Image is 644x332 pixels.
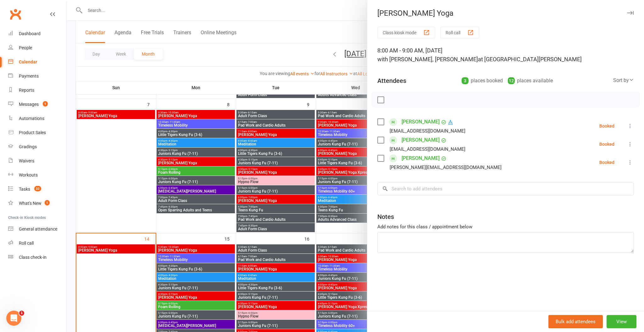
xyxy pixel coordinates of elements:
[8,69,66,83] a: Payments
[19,226,57,231] div: General attendance
[402,135,440,145] a: [PERSON_NAME]
[6,311,21,326] iframe: Intercom live chat
[19,201,42,206] div: What's New
[8,196,66,210] a: What's New1
[462,76,503,85] div: places booked
[377,46,634,64] div: 8:00 AM - 9:00 AM, [DATE]
[19,116,44,121] div: Automations
[19,158,34,163] div: Waivers
[8,140,66,154] a: Gradings
[8,126,66,140] a: Product Sales
[390,127,465,135] div: [EMAIL_ADDRESS][DOMAIN_NAME]
[613,76,634,84] div: Sort by
[8,168,66,182] a: Workouts
[19,187,30,192] div: Tasks
[599,160,614,165] div: Booked
[8,222,66,236] a: General attendance kiosk mode
[19,241,34,246] div: Roll call
[607,315,636,328] button: View
[402,117,440,127] a: [PERSON_NAME]
[377,212,394,221] div: Notes
[19,311,24,316] span: 1
[478,56,582,63] span: at [GEOGRAPHIC_DATA][PERSON_NAME]
[8,41,66,55] a: People
[440,27,479,38] button: Roll call
[34,186,41,191] span: 32
[19,255,47,260] div: Class check-in
[8,55,66,69] a: Calendar
[599,142,614,146] div: Booked
[43,101,48,106] span: 1
[390,163,502,171] div: [PERSON_NAME][EMAIL_ADDRESS][DOMAIN_NAME]
[377,223,634,231] div: Add notes for this class / appointment below
[462,77,469,84] div: 3
[8,27,66,41] a: Dashboard
[19,88,34,93] div: Reports
[508,76,553,85] div: places available
[19,31,41,36] div: Dashboard
[8,6,23,22] a: Clubworx
[390,145,465,153] div: [EMAIL_ADDRESS][DOMAIN_NAME]
[377,27,435,38] button: Class kiosk mode
[599,124,614,128] div: Booked
[19,45,32,50] div: People
[8,97,66,112] a: Messages 1
[8,182,66,196] a: Tasks 32
[8,154,66,168] a: Waivers
[19,130,46,135] div: Product Sales
[367,9,644,18] div: [PERSON_NAME] Yoga
[8,83,66,97] a: Reports
[45,200,50,205] span: 1
[19,73,39,79] div: Payments
[8,112,66,126] a: Automations
[508,77,515,84] div: 12
[377,76,406,85] div: Attendees
[377,56,478,63] span: with [PERSON_NAME], [PERSON_NAME]
[377,182,634,195] input: Search to add attendees
[8,236,66,250] a: Roll call
[19,59,37,64] div: Calendar
[8,250,66,264] a: Class kiosk mode
[19,102,39,107] div: Messages
[548,315,603,328] button: Bulk add attendees
[402,153,440,163] a: [PERSON_NAME]
[19,172,38,177] div: Workouts
[19,144,37,149] div: Gradings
